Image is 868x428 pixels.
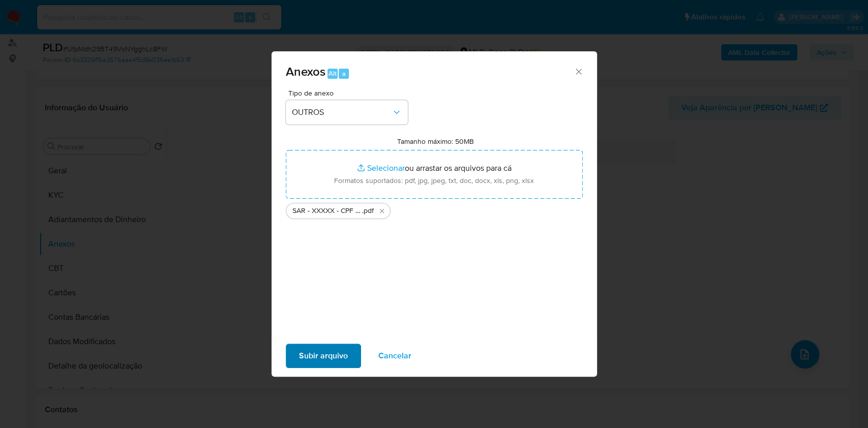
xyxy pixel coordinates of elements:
button: Fechar [574,67,583,76]
button: Excluir SAR - XXXXX - CPF 90398866953 - MARCIO PEREIRA DE SOUZA.pdf [376,205,388,217]
span: a [342,69,346,78]
span: OUTROS [292,107,392,117]
button: Subir arquivo [286,344,361,368]
span: Alt [328,69,337,78]
span: Subir arquivo [299,345,348,367]
span: SAR - XXXXX - CPF 90398866953 - [PERSON_NAME] [292,206,362,216]
label: Tamanho máximo: 50MB [397,137,474,146]
span: Anexos [286,63,325,80]
span: Cancelar [378,345,411,367]
button: OUTROS [286,100,408,125]
span: .pdf [362,206,374,216]
span: Tipo de anexo [288,89,410,97]
ul: Arquivos selecionados [286,199,583,219]
button: Cancelar [365,344,425,368]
